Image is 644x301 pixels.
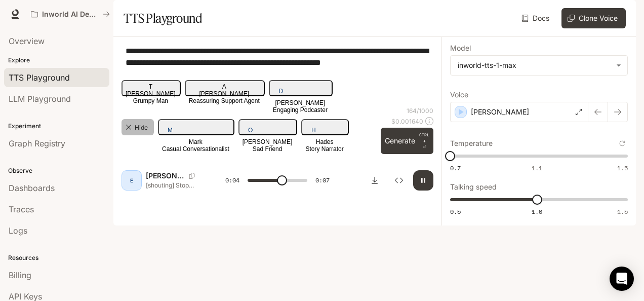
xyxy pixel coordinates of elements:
button: Reset to default [617,138,628,149]
button: MMarkCasual Conversationalist [158,119,234,135]
span: 1.5 [617,207,628,216]
p: CTRL + [419,132,429,144]
p: ⏎ [419,132,429,150]
button: Inspect [389,170,409,191]
span: 0.7 [450,164,461,172]
div: Open Intercom Messenger [610,267,634,291]
div: D [273,83,289,99]
button: T[PERSON_NAME]Grumpy Man [122,80,181,96]
span: 1.0 [532,207,542,216]
div: E [124,172,140,189]
button: A[PERSON_NAME]Reassuring Support Agent [185,80,265,96]
div: A [189,83,260,90]
span: 1.1 [532,164,542,172]
p: Inworld AI Demos [42,10,99,19]
p: Grumpy Man [126,97,176,104]
p: [PERSON_NAME] [126,90,176,97]
div: O [243,122,259,138]
p: Voice [450,91,468,98]
a: Docs [519,8,553,28]
span: 0.5 [450,207,461,216]
button: GenerateCTRL +⏎ [381,128,433,154]
p: Reassuring Support Agent [189,97,260,104]
button: D[PERSON_NAME]Engaging Podcaster [269,80,333,96]
p: $ 0.001640 [391,117,423,126]
button: O[PERSON_NAME]Sad Friend [238,119,298,135]
button: HHadesStory Narrator [301,119,348,135]
p: 164 / 1000 [407,106,433,115]
button: Clone Voice [561,8,626,28]
div: M [162,122,178,138]
button: All workspaces [26,4,114,24]
div: H [305,122,321,138]
h1: TTS Playground [124,8,202,28]
p: [PERSON_NAME] [189,90,260,97]
button: Hide [122,119,154,135]
button: Copy Voice ID [185,173,199,179]
p: Temperature [450,140,493,147]
div: inworld-tts-1-max [451,56,627,75]
p: [PERSON_NAME] [471,107,529,117]
p: Model [450,45,471,52]
div: T [126,83,176,90]
p: Engaging Podcaster [273,106,328,114]
p: Talking speed [450,183,497,191]
div: inworld-tts-1-max [458,60,611,70]
span: 1.5 [617,164,628,172]
p: [PERSON_NAME] [273,99,328,106]
button: Download audio [365,170,385,191]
